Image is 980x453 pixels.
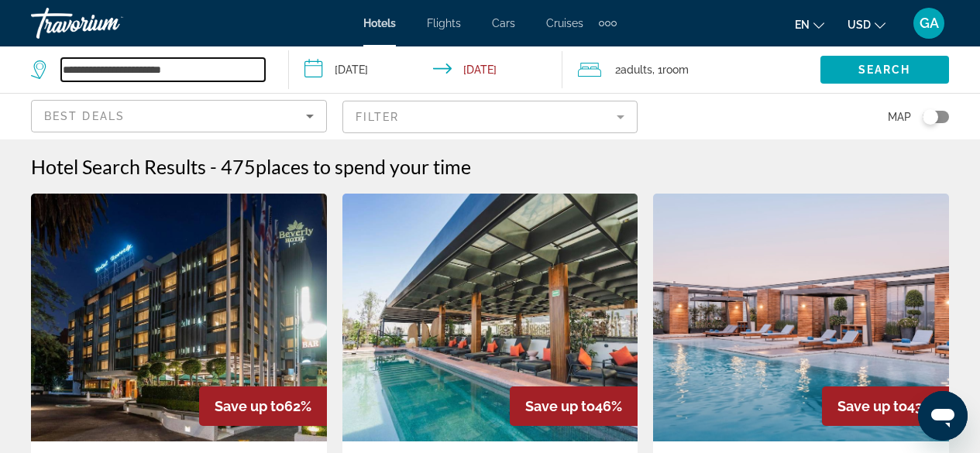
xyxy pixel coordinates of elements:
[525,398,595,414] span: Save up to
[510,386,638,426] div: 46%
[221,155,471,178] h2: 475
[31,155,206,178] h1: Hotel Search Results
[820,56,949,84] button: Search
[215,398,284,414] span: Save up to
[795,19,810,31] span: en
[911,110,949,124] button: Toggle map
[909,7,949,39] button: User Menu
[599,11,617,36] button: Extra navigation items
[427,17,461,29] a: Flights
[363,17,396,29] a: Hotels
[199,386,327,426] div: 62%
[848,13,885,36] button: Change currency
[342,100,638,134] button: Filter
[652,59,689,81] span: , 1
[822,386,949,426] div: 43%
[795,13,824,36] button: Change language
[31,194,327,441] img: Hotel image
[615,59,652,81] span: 2
[888,106,911,128] span: Map
[918,391,968,441] iframe: Button to launch messaging window
[289,46,562,93] button: Check-in date: Sep 4, 2025 Check-out date: Sep 9, 2025
[342,194,638,441] img: Hotel image
[546,17,583,29] a: Cruises
[492,17,515,29] a: Cars
[210,155,217,178] span: -
[858,63,911,76] span: Search
[256,155,471,178] span: places to spend your time
[662,63,689,76] span: Room
[621,63,652,76] span: Adults
[920,15,939,31] span: GA
[653,194,949,441] img: Hotel image
[837,398,907,414] span: Save up to
[44,110,125,122] span: Best Deals
[31,3,186,43] a: Travorium
[848,19,871,31] span: USD
[562,46,820,93] button: Travelers: 2 adults, 0 children
[44,107,314,125] mat-select: Sort by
